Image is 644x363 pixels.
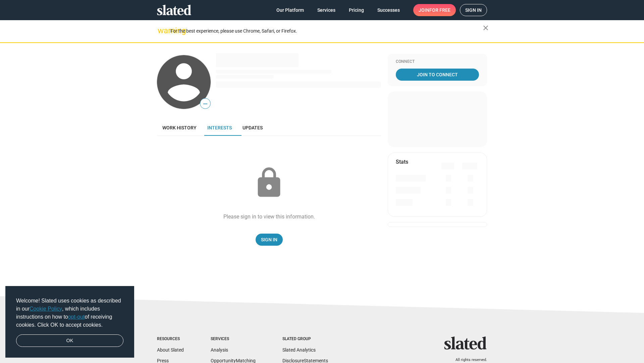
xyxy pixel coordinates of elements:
a: Updates [237,120,268,136]
span: Sign In [261,234,277,246]
div: Connect [396,59,479,65]
a: Successes [372,4,405,16]
span: Interests [207,125,232,130]
span: — [200,99,210,108]
a: Interests [202,120,237,136]
span: Updates [243,125,263,130]
a: Cookie Policy [30,306,62,312]
a: Slated Analytics [282,347,316,353]
mat-icon: lock [252,166,286,200]
span: Join [419,4,450,16]
span: Sign in [465,4,482,16]
a: Services [312,4,341,16]
a: Sign In [256,234,283,246]
div: Services [211,336,256,342]
span: for free [429,4,450,16]
span: Join To Connect [397,69,478,81]
span: Work history [162,125,197,130]
mat-icon: close [482,24,490,32]
div: cookieconsent [5,286,134,358]
a: opt-out [68,314,85,320]
div: Resources [157,336,184,342]
div: For the best experience, please use Chrome, Safari, or Firefox. [170,27,483,36]
a: Work history [157,120,202,136]
a: dismiss cookie message [16,334,123,347]
mat-card-title: Stats [396,158,408,165]
a: Join To Connect [396,69,479,81]
a: Pricing [343,4,369,16]
div: Please sign in to view this information. [223,213,315,220]
a: Sign in [460,4,487,16]
div: Slated Group [282,336,328,342]
span: Successes [377,4,400,16]
span: Welcome! Slated uses cookies as described in our , which includes instructions on how to of recei... [16,297,123,329]
span: Our Platform [276,4,304,16]
span: Services [317,4,335,16]
a: Our Platform [271,4,309,16]
a: Joinfor free [413,4,456,16]
span: Pricing [349,4,364,16]
mat-icon: warning [158,27,166,35]
a: About Slated [157,347,184,353]
a: Analysis [211,347,228,353]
